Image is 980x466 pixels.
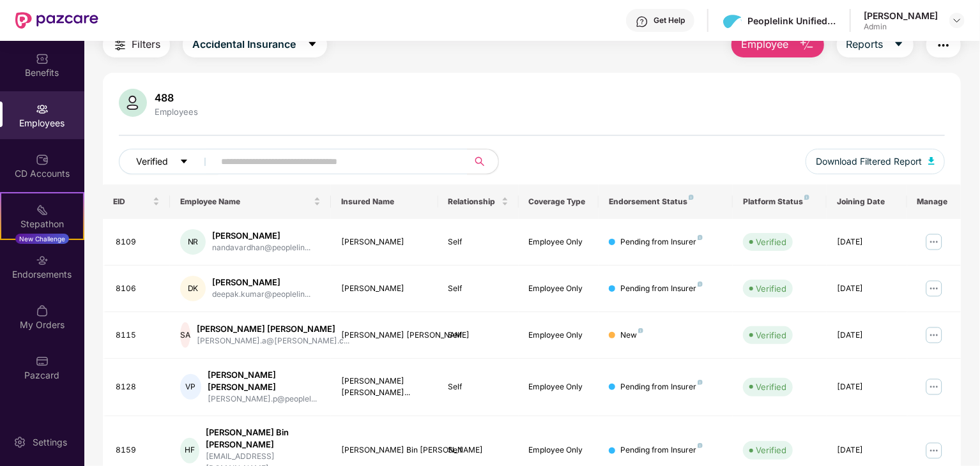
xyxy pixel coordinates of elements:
[806,149,945,174] button: Download Filtered Report
[529,329,589,342] div: Employee Only
[864,22,938,32] div: Admin
[152,107,201,117] div: Employees
[924,232,944,252] img: manageButton
[837,283,897,295] div: [DATE]
[116,444,160,456] div: 8159
[448,283,509,295] div: Self
[654,15,685,26] div: Get Help
[341,283,428,295] div: [PERSON_NAME]
[846,36,884,52] span: Reports
[620,381,703,393] div: Pending from Insurer
[197,335,349,347] div: [PERSON_NAME].a@[PERSON_NAME].c...
[827,184,907,219] th: Joining Date
[206,426,321,451] div: [PERSON_NAME] Bin [PERSON_NAME]
[620,236,703,248] div: Pending from Insurer
[119,149,218,174] button: Verifiedcaret-down
[180,157,188,167] span: caret-down
[180,197,311,207] span: Employee Name
[620,444,703,456] div: Pending from Insurer
[183,32,327,57] button: Accidental Insurancecaret-down
[620,329,643,342] div: New
[907,184,961,219] th: Manage
[29,436,71,449] div: Settings
[609,197,723,207] div: Endorsement Status
[756,236,786,248] div: Verified
[723,11,742,30] img: download.png
[529,444,589,456] div: Employee Only
[180,438,199,463] div: HF
[804,195,809,200] img: svg+xml;base64,PHN2ZyB4bWxucz0iaHR0cDovL3d3dy53My5vcmcvMjAwMC9zdmciIHdpZHRoPSI4IiBoZWlnaHQ9IjgiIH...
[170,184,331,219] th: Employee Name
[924,440,944,461] img: manageButton
[36,254,49,267] img: svg+xml;base64,PHN2ZyBpZD0iRW5kb3JzZW1lbnRzIiB4bWxucz0iaHR0cDovL3d3dy53My5vcmcvMjAwMC9zdmciIHdpZH...
[756,380,786,393] div: Verified
[341,329,428,342] div: [PERSON_NAME] [PERSON_NAME]
[36,52,49,65] img: svg+xml;base64,PHN2ZyBpZD0iQmVuZWZpdHMiIHhtbG5zPSJodHRwOi8vd3d3LnczLm9yZy8yMDAwL3N2ZyIgd2lkdGg9Ij...
[936,38,951,53] img: svg+xml;base64,PHN2ZyB4bWxucz0iaHR0cDovL3d3dy53My5vcmcvMjAwMC9zdmciIHdpZHRoPSIyNCIgaGVpZ2h0PSIyNC...
[928,157,935,165] img: svg+xml;base64,PHN2ZyB4bWxucz0iaHR0cDovL3d3dy53My5vcmcvMjAwMC9zdmciIHhtbG5zOnhsaW5rPSJodHRwOi8vd3...
[837,329,897,342] div: [DATE]
[741,36,789,52] span: Employee
[180,374,201,400] div: VP
[448,236,509,248] div: Self
[636,15,648,28] img: svg+xml;base64,PHN2ZyBpZD0iSGVscC0zMngzMiIgeG1sbnM9Imh0dHA6Ly93d3cudzMub3JnLzIwMDAvc3ZnIiB3aWR0aD...
[638,328,643,333] img: svg+xml;base64,PHN2ZyB4bWxucz0iaHR0cDovL3d3dy53My5vcmcvMjAwMC9zdmciIHdpZHRoPSI4IiBoZWlnaHQ9IjgiIH...
[212,242,310,254] div: nandavardhan@peoplelin...
[212,276,310,289] div: [PERSON_NAME]
[212,230,310,242] div: [PERSON_NAME]
[13,436,26,449] img: svg+xml;base64,PHN2ZyBpZD0iU2V0dGluZy0yMHgyMCIgeG1sbnM9Imh0dHA6Ly93d3cudzMub3JnLzIwMDAvc3ZnIiB3aW...
[467,156,492,167] span: search
[837,236,897,248] div: [DATE]
[924,278,944,299] img: manageButton
[756,282,786,295] div: Verified
[448,444,509,456] div: Self
[816,154,922,169] span: Download Filtered Report
[36,304,49,317] img: svg+xml;base64,PHN2ZyBpZD0iTXlfT3JkZXJzIiBkYXRhLW5hbWU9Ik15IE9yZGVycyIgeG1sbnM9Imh0dHA6Ly93d3cudz...
[747,15,837,27] div: Peoplelink Unified Communications Private Ltd
[36,153,49,166] img: svg+xml;base64,PHN2ZyBpZD0iQ0RfQWNjb3VudHMiIGRhdGEtbmFtZT0iQ0QgQWNjb3VudHMiIHhtbG5zPSJodHRwOi8vd3...
[448,329,509,342] div: Self
[837,381,897,393] div: [DATE]
[15,12,98,29] img: New Pazcare Logo
[448,197,499,207] span: Relationship
[197,323,349,335] div: [PERSON_NAME] [PERSON_NAME]
[208,393,321,405] div: [PERSON_NAME].p@peoplel...
[698,282,703,287] img: svg+xml;base64,PHN2ZyB4bWxucz0iaHR0cDovL3d3dy53My5vcmcvMjAwMC9zdmciIHdpZHRoPSI4IiBoZWlnaHQ9IjgiIH...
[698,443,703,448] img: svg+xml;base64,PHN2ZyB4bWxucz0iaHR0cDovL3d3dy53My5vcmcvMjAwMC9zdmciIHdpZHRoPSI4IiBoZWlnaHQ9IjgiIH...
[103,184,170,219] th: EID
[894,39,904,50] span: caret-down
[756,329,786,342] div: Verified
[208,369,321,393] div: [PERSON_NAME] [PERSON_NAME]
[529,236,589,248] div: Employee Only
[136,154,168,169] span: Verified
[467,149,499,174] button: search
[341,444,428,456] div: [PERSON_NAME] Bin [PERSON_NAME]
[924,377,944,397] img: manageButton
[331,184,438,219] th: Insured Name
[152,91,201,104] div: 488
[620,283,703,295] div: Pending from Insurer
[837,32,914,57] button: Reportscaret-down
[180,322,190,348] div: SA
[341,375,428,400] div: [PERSON_NAME] [PERSON_NAME]...
[103,32,170,57] button: Filters
[529,283,589,295] div: Employee Only
[743,197,816,207] div: Platform Status
[799,38,815,53] img: svg+xml;base64,PHN2ZyB4bWxucz0iaHR0cDovL3d3dy53My5vcmcvMjAwMC9zdmciIHhtbG5zOnhsaW5rPSJodHRwOi8vd3...
[731,32,824,57] button: Employee
[864,10,938,22] div: [PERSON_NAME]
[529,381,589,393] div: Employee Only
[180,276,206,301] div: DK
[36,355,49,368] img: svg+xml;base64,PHN2ZyBpZD0iUGF6Y2FyZCIgeG1sbnM9Imh0dHA6Ly93d3cudzMub3JnLzIwMDAvc3ZnIiB3aWR0aD0iMj...
[116,236,160,248] div: 8109
[438,184,519,219] th: Relationship
[116,329,160,342] div: 8115
[952,15,962,26] img: svg+xml;base64,PHN2ZyBpZD0iRHJvcGRvd24tMzJ4MzIiIHhtbG5zPSJodHRwOi8vd3d3LnczLm9yZy8yMDAwL3N2ZyIgd2...
[698,235,703,240] img: svg+xml;base64,PHN2ZyB4bWxucz0iaHR0cDovL3d3dy53My5vcmcvMjAwMC9zdmciIHdpZHRoPSI4IiBoZWlnaHQ9IjgiIH...
[698,380,703,385] img: svg+xml;base64,PHN2ZyB4bWxucz0iaHR0cDovL3d3dy53My5vcmcvMjAwMC9zdmciIHdpZHRoPSI4IiBoZWlnaHQ9IjgiIH...
[112,38,128,53] img: svg+xml;base64,PHN2ZyB4bWxucz0iaHR0cDovL3d3dy53My5vcmcvMjAwMC9zdmciIHdpZHRoPSIyNCIgaGVpZ2h0PSIyNC...
[192,36,296,52] span: Accidental Insurance
[36,204,49,216] img: svg+xml;base64,PHN2ZyB4bWxucz0iaHR0cDovL3d3dy53My5vcmcvMjAwMC9zdmciIHdpZHRoPSIyMSIgaGVpZ2h0PSIyMC...
[180,229,206,255] div: NR
[132,36,160,52] span: Filters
